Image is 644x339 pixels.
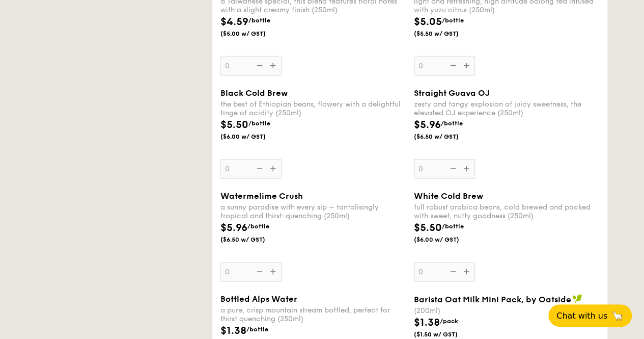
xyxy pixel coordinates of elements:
img: icon-vegan.f8ff3823.svg [572,294,582,303]
span: $5.96 [414,119,441,131]
span: $1.38 [220,325,246,337]
span: ($5.00 w/ GST) [220,30,290,38]
span: $5.05 [414,16,442,28]
span: ($5.50 w/ GST) [414,30,483,38]
div: (200ml) [414,306,599,315]
span: Black Cold Brew [220,88,288,98]
span: $5.50 [220,119,248,131]
div: a sunny paradise with every sip – tantalisingly tropical and thirst-quenching (250ml) [220,203,406,220]
div: the best of Ethiopian beans, flowery with a delightful tinge of acidity (250ml) [220,100,406,117]
span: Straight Guava OJ [414,88,490,98]
span: Barista Oat Milk Mini Pack, by Oatside [414,295,571,304]
span: $4.59 [220,16,248,28]
span: ($6.50 w/ GST) [414,133,483,141]
span: $1.38 [414,317,440,329]
span: Watermelime Crush [220,191,303,201]
span: Bottled Alps Water [220,294,297,304]
span: /bottle [246,326,268,333]
span: $5.96 [220,222,247,234]
div: zesty and tangy explosion of juicy sweetness, the elevated OJ experience (250ml) [414,100,599,117]
span: /pack [440,318,458,325]
span: ($6.50 w/ GST) [220,236,290,244]
span: /bottle [441,120,463,127]
span: /bottle [247,223,269,230]
span: Chat with us [556,311,607,321]
button: Chat with us🦙 [548,304,632,327]
span: /bottle [442,223,464,230]
span: 🦙 [611,310,624,322]
span: ($6.00 w/ GST) [220,133,290,141]
span: /bottle [248,120,270,127]
div: a pure, crisp mountain stream bottled, perfect for thirst quenching (250ml) [220,306,406,323]
div: full robust arabica beans, cold brewed and packed with sweet, nutty goodness (250ml) [414,203,599,220]
span: /bottle [248,17,270,24]
span: $5.50 [414,222,442,234]
span: White Cold Brew [414,191,483,201]
span: /bottle [442,17,464,24]
span: ($6.00 w/ GST) [414,236,483,244]
span: ($1.50 w/ GST) [414,330,483,338]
